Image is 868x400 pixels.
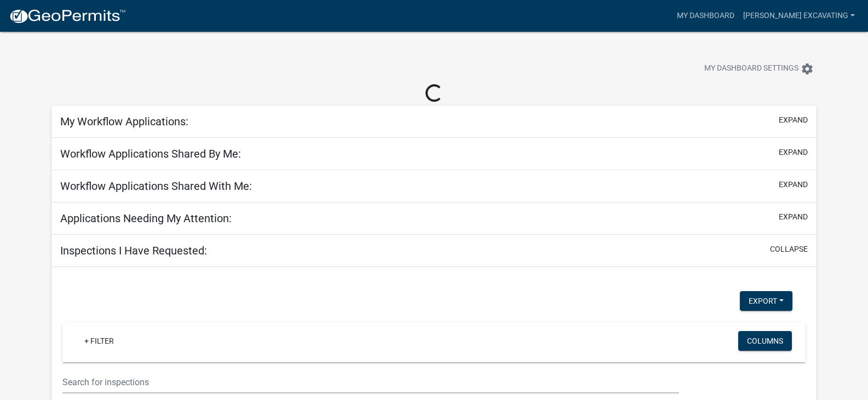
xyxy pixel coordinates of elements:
[739,5,859,26] a: [PERSON_NAME] Excavating
[76,331,123,351] a: + Filter
[740,291,792,311] button: Export
[779,114,808,126] button: expand
[60,147,241,160] h5: Workflow Applications Shared By Me:
[770,244,808,255] button: collapse
[779,179,808,190] button: expand
[60,244,207,257] h5: Inspections I Have Requested:
[704,62,798,76] span: My Dashboard Settings
[62,371,679,393] input: Search for inspections
[695,58,823,79] button: My Dashboard Settingssettings
[801,62,814,76] i: settings
[779,147,808,158] button: expand
[738,331,792,351] button: Columns
[60,115,188,128] h5: My Workflow Applications:
[60,179,252,193] h5: Workflow Applications Shared With Me:
[779,211,808,223] button: expand
[60,212,232,225] h5: Applications Needing My Attention:
[672,5,739,26] a: My Dashboard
